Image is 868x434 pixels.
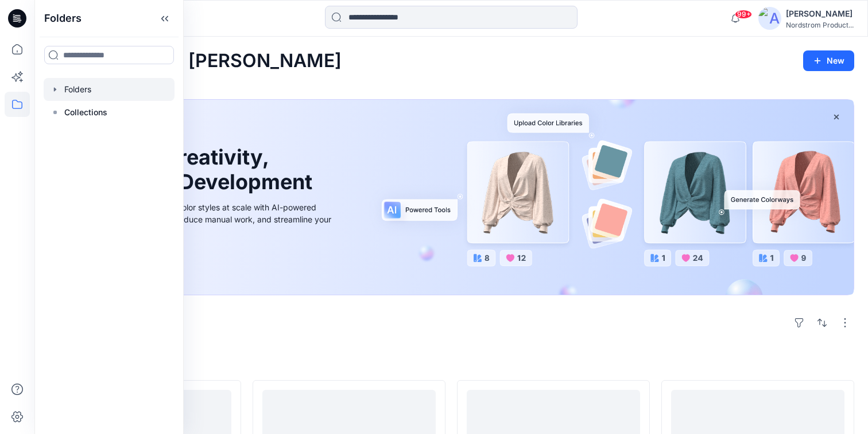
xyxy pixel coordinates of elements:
[735,10,752,19] span: 99+
[48,355,854,369] h4: Styles
[64,105,107,119] p: Collections
[76,201,335,237] div: Explore ideas faster and recolor styles at scale with AI-powered tools that boost creativity, red...
[76,251,335,274] a: Discover more
[786,21,854,29] div: Nordstrom Product...
[758,7,781,30] img: avatar
[48,50,342,72] h2: Welcome back, [PERSON_NAME]
[76,145,317,194] h1: Unleash Creativity, Speed Up Development
[786,7,854,21] div: [PERSON_NAME]
[803,50,854,71] button: New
